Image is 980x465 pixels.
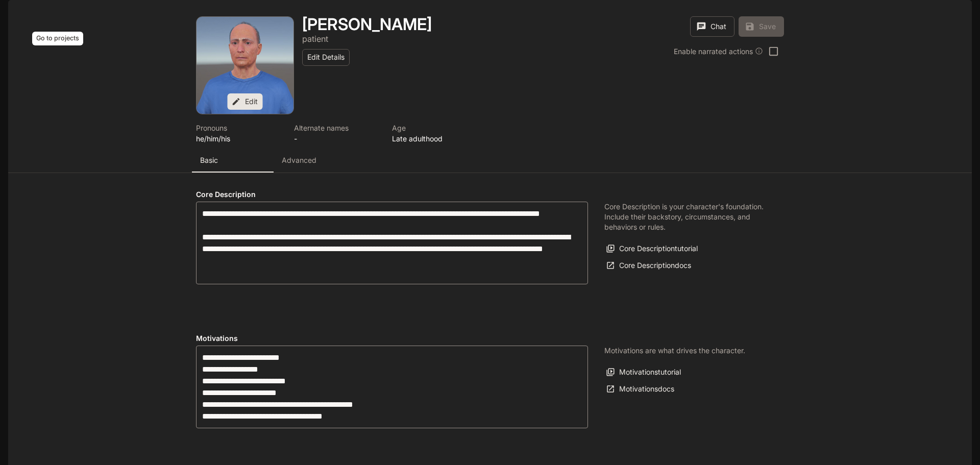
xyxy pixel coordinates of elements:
[196,189,588,200] h4: Core Description
[196,333,588,344] h4: Motivations
[302,16,432,33] button: Open character details dialog
[604,381,677,398] a: Motivationsdocs
[302,49,350,66] button: Edit Details
[196,123,282,133] p: Pronouns
[8,5,26,23] button: open drawer
[294,123,380,133] p: Alternate names
[302,33,328,45] button: Open character details dialog
[392,123,478,133] p: Age
[32,32,83,45] div: Go to projects
[392,123,478,144] button: Open character details dialog
[282,155,316,165] p: Advanced
[294,133,380,144] p: -
[604,364,683,381] button: Motivationstutorial
[690,16,734,37] button: Chat
[604,240,700,257] button: Core Descriptiontutorial
[604,202,768,232] p: Core Description is your character's foundation. Include their backstory, circumstances, and beha...
[196,133,282,144] p: he/him/his
[196,123,282,144] button: Open character details dialog
[302,14,432,34] h1: [PERSON_NAME]
[302,34,328,44] p: patient
[294,123,380,144] button: Open character details dialog
[674,46,763,57] div: Enable narrated actions
[392,133,478,144] p: Late adulthood
[604,346,745,356] p: Motivations are what drives the character.
[197,17,293,114] button: Open character avatar dialog
[604,257,694,274] a: Core Descriptiondocs
[228,93,263,110] button: Edit
[196,202,588,284] div: label
[197,17,293,114] div: Avatar image
[200,155,218,165] p: Basic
